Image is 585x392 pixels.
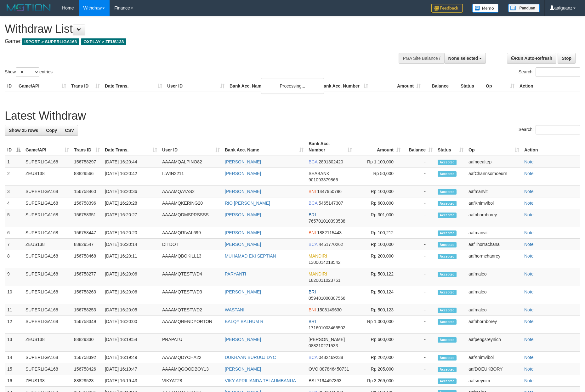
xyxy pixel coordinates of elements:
[466,209,522,227] td: aafnhornborey
[472,4,499,13] img: Button%20Memo.svg
[225,159,261,164] a: [PERSON_NAME]
[536,67,580,77] input: Search:
[524,378,534,383] a: Note
[225,212,261,217] a: [PERSON_NAME]
[160,156,222,168] td: AAAAMQALPINO82
[160,334,222,352] td: PRAPATU
[5,23,384,35] h1: Withdraw List
[102,316,160,334] td: [DATE] 16:20:00
[320,366,349,372] span: Copy 087846450731 to clipboard
[102,363,160,375] td: [DATE] 16:19:47
[309,271,327,276] span: MANDIRI
[69,80,102,92] th: Trans ID
[438,213,457,218] span: Accepted
[16,80,69,92] th: Game/API
[5,375,23,387] td: 16
[160,268,222,286] td: AAAAMQTESTWD4
[355,352,403,363] td: Rp 202,000
[524,212,534,217] a: Note
[355,304,403,316] td: Rp 500,123
[102,286,160,304] td: [DATE] 16:20:06
[309,307,316,312] span: BNI
[466,239,522,250] td: aafThorrachana
[71,197,102,209] td: 156758396
[524,355,534,360] a: Note
[355,375,403,387] td: Rp 3,269,000
[5,334,23,352] td: 13
[160,375,222,387] td: VIKYAT28
[524,230,534,235] a: Note
[403,250,435,268] td: -
[524,366,534,372] a: Note
[524,242,534,247] a: Note
[61,125,78,136] a: CSV
[71,286,102,304] td: 156758263
[102,250,160,268] td: [DATE] 16:20:11
[71,156,102,168] td: 156758297
[403,268,435,286] td: -
[319,242,343,247] span: Copy 4451770262 to clipboard
[71,363,102,375] td: 156758426
[438,367,457,372] span: Accepted
[71,168,102,186] td: 88829566
[309,378,316,383] span: BSI
[524,253,534,258] a: Note
[160,138,222,156] th: User ID: activate to sort column ascending
[23,334,71,352] td: ZEUS138
[102,186,160,197] td: [DATE] 16:20:36
[160,227,222,239] td: AAAAMQRIVAL699
[23,209,71,227] td: SUPERLIGA168
[225,253,276,258] a: MUHAMAD EKI SEPTIAN
[5,286,23,304] td: 10
[466,250,522,268] td: aafhormchanrey
[403,197,435,209] td: -
[403,304,435,316] td: -
[5,186,23,197] td: 3
[517,80,580,92] th: Action
[102,334,160,352] td: [DATE] 16:19:54
[160,363,222,375] td: AAAAMQGOODBOY13
[71,316,102,334] td: 156758349
[225,201,270,206] a: RIO [PERSON_NAME]
[71,186,102,197] td: 156758460
[448,56,478,61] span: None selected
[317,189,342,194] span: Copy 1447950796 to clipboard
[309,319,316,324] span: BRI
[355,197,403,209] td: Rp 600,000
[71,375,102,387] td: 88829523
[5,363,23,375] td: 15
[309,212,316,217] span: BRI
[225,378,296,383] a: VIKY APRILIANDA TELAUMBANUA
[355,209,403,227] td: Rp 301,000
[102,156,160,168] td: [DATE] 16:20:44
[23,286,71,304] td: SUPERLIGA168
[403,138,435,156] th: Balance: activate to sort column ascending
[5,125,42,136] a: Show 25 rows
[81,38,126,45] span: OXPLAY > ZEUS138
[102,168,160,186] td: [DATE] 16:20:42
[222,138,306,156] th: Bank Acc. Name: activate to sort column ascending
[71,209,102,227] td: 156758351
[160,209,222,227] td: AAAAMQDMSPRSSSS
[102,80,165,92] th: Date Trans.
[225,242,261,247] a: [PERSON_NAME]
[403,156,435,168] td: -
[225,355,276,360] a: DUKHAAN BURUUJ DYC
[23,227,71,239] td: SUPERLIGA168
[5,250,23,268] td: 8
[309,219,345,224] span: Copy 765701010393538 to clipboard
[5,3,53,13] img: MOTION_logo.png
[438,290,457,295] span: Accepted
[403,363,435,375] td: -
[309,177,338,182] span: Copy 901093379866 to clipboard
[23,138,71,156] th: Game/API: activate to sort column ascending
[466,197,522,209] td: aafKhimvibol
[355,227,403,239] td: Rp 100,212
[536,125,580,134] input: Search:
[466,334,522,352] td: aafpengsreynich
[403,186,435,197] td: -
[466,286,522,304] td: aafmaleo
[524,307,534,312] a: Note
[524,171,534,176] a: Note
[318,80,371,92] th: Bank Acc. Number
